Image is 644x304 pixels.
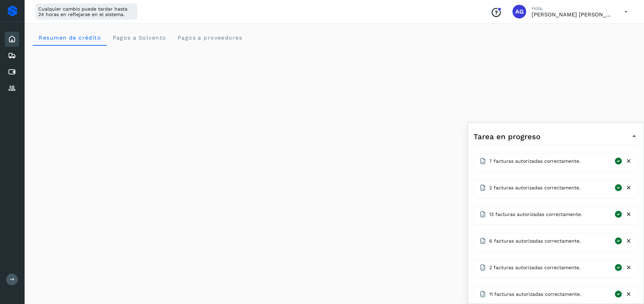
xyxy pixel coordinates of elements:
[489,264,580,271] span: 2 facturas autorizadas correctamente.
[112,34,166,41] span: Pagos a Solvento
[5,64,19,79] div: Cuentas por pagar
[532,5,614,11] p: Hola,
[5,48,19,63] div: Embarques
[532,11,614,18] p: Abigail Gonzalez Leon
[177,34,242,41] span: Pagos a proveedores
[489,237,581,245] span: 6 facturas autorizadas correctamente.
[5,32,19,47] div: Inicio
[5,81,19,96] div: Proveedores
[489,291,581,298] span: 11 facturas autorizadas correctamente.
[489,184,580,191] span: 2 facturas autorizadas correctamente.
[474,128,638,145] div: Tarea en progreso
[489,158,580,165] span: 7 facturas autorizadas correctamente.
[489,211,582,218] span: 13 facturas autorizadas correctamente.
[38,34,101,41] span: Resumen de crédito
[36,3,137,20] div: Cualquier cambio puede tardar hasta 24 horas en reflejarse en el sistema.
[474,131,540,142] span: Tarea en progreso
